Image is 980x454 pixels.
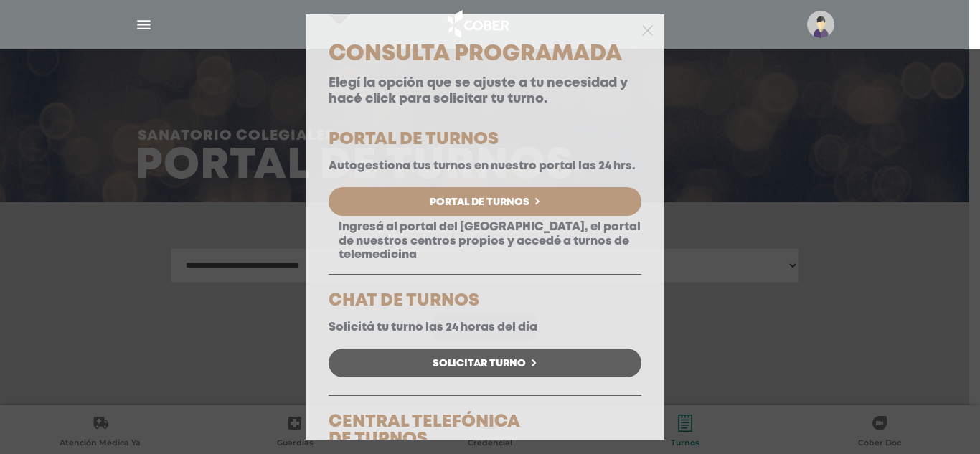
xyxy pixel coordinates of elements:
[433,359,526,369] span: Solicitar Turno
[329,293,641,310] h5: CHAT DE TURNOS
[430,197,529,207] span: Portal de Turnos
[329,187,641,216] a: Portal de Turnos
[329,131,641,148] h5: PORTAL DE TURNOS
[329,44,622,64] span: Consulta Programada
[329,349,641,377] a: Solicitar Turno
[329,321,641,334] p: Solicitá tu turno las 24 horas del día
[329,414,641,448] h5: CENTRAL TELEFÓNICA DE TURNOS
[329,76,641,107] p: Elegí la opción que se ajuste a tu necesidad y hacé click para solicitar tu turno.
[329,159,641,173] p: Autogestiona tus turnos en nuestro portal las 24 hrs.
[329,220,641,262] p: Ingresá al portal del [GEOGRAPHIC_DATA], el portal de nuestros centros propios y accedé a turnos ...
